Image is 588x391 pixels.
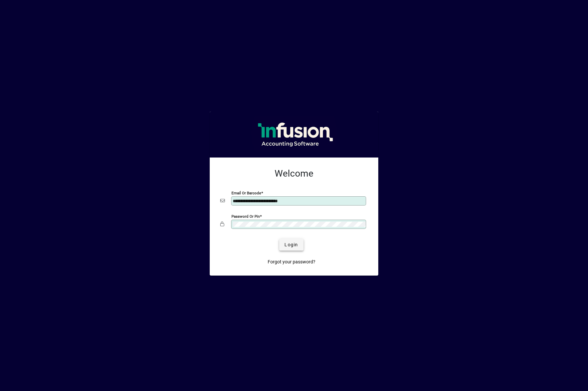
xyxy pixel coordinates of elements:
[268,258,315,265] span: Forgot your password?
[231,214,260,219] mat-label: Password or Pin
[279,239,303,251] button: Login
[265,256,318,268] a: Forgot your password?
[220,168,368,179] h2: Welcome
[284,241,298,248] span: Login
[231,191,261,195] mat-label: Email or Barcode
